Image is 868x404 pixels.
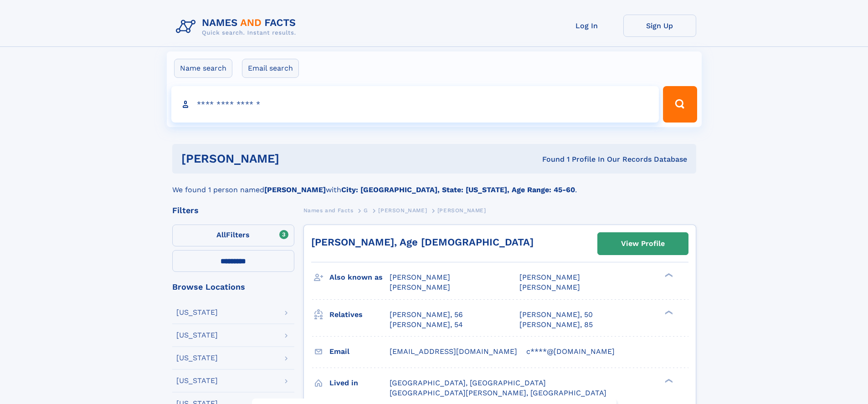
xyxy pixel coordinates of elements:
div: Found 1 Profile In Our Records Database [411,154,687,164]
h3: Also known as [329,270,390,285]
img: Logo Names and Facts [172,15,303,39]
div: View Profile [621,233,665,254]
label: Filters [172,225,294,246]
a: View Profile [598,233,688,255]
a: [PERSON_NAME] [378,205,427,216]
a: Sign Up [623,15,696,37]
b: City: [GEOGRAPHIC_DATA], State: [US_STATE], Age Range: 45-60 [341,185,575,194]
h1: [PERSON_NAME] [181,153,411,164]
a: Log In [550,15,623,37]
span: [EMAIL_ADDRESS][DOMAIN_NAME] [390,347,517,356]
div: ❯ [663,272,673,278]
div: Browse Locations [172,283,294,291]
div: [US_STATE] [176,354,218,362]
span: [PERSON_NAME] [437,207,486,214]
div: [US_STATE] [176,377,218,384]
input: search input [171,86,659,123]
span: [PERSON_NAME] [390,273,450,281]
h3: Email [329,344,390,359]
a: [PERSON_NAME], 54 [390,320,463,330]
button: Search Button [663,86,697,123]
div: ❯ [663,378,673,384]
div: [US_STATE] [176,309,218,316]
label: Email search [242,59,299,78]
a: [PERSON_NAME], 85 [519,320,593,330]
b: [PERSON_NAME] [264,185,326,194]
div: ❯ [663,309,673,315]
span: All [216,230,226,239]
span: [PERSON_NAME] [519,273,580,281]
span: [PERSON_NAME] [390,283,450,291]
div: Filters [172,206,294,215]
h3: Lived in [329,375,390,391]
div: We found 1 person named with . [172,174,696,195]
span: [GEOGRAPHIC_DATA][PERSON_NAME], [GEOGRAPHIC_DATA] [390,389,606,397]
a: Names and Facts [303,205,354,216]
a: [PERSON_NAME], Age [DEMOGRAPHIC_DATA] [311,236,534,248]
span: [PERSON_NAME] [378,207,427,214]
h3: Relatives [329,307,390,322]
span: [GEOGRAPHIC_DATA], [GEOGRAPHIC_DATA] [390,378,546,387]
a: [PERSON_NAME], 50 [519,310,593,320]
div: [US_STATE] [176,332,218,339]
a: G [364,205,368,216]
label: Name search [174,59,232,78]
span: G [364,207,368,214]
span: [PERSON_NAME] [519,283,580,291]
a: [PERSON_NAME], 56 [390,310,463,320]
